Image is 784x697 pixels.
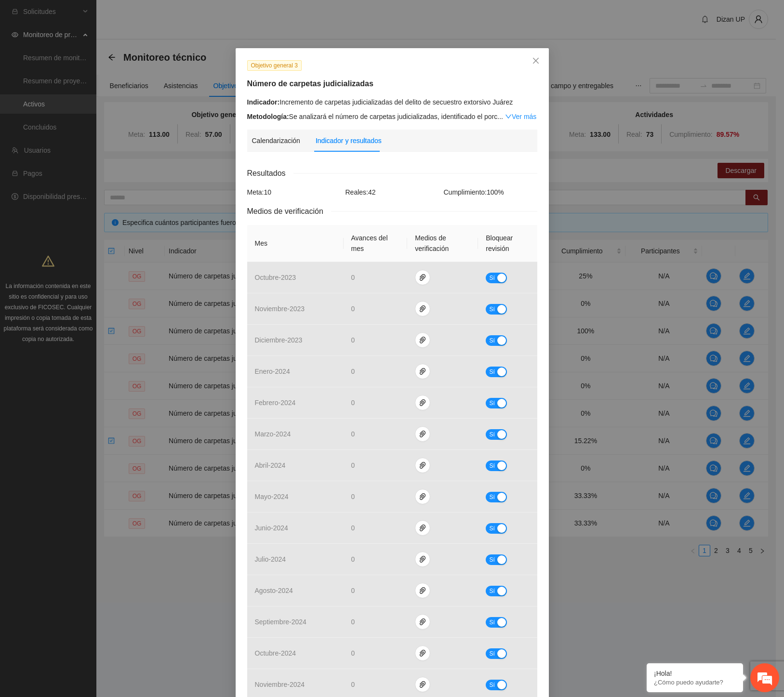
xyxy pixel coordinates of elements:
div: Calendarización [252,135,300,146]
span: 0 [351,649,355,657]
span: Sí [489,680,495,690]
span: julio - 2024 [255,555,286,563]
span: septiembre - 2024 [255,618,306,626]
button: paper-clip [415,332,430,348]
button: paper-clip [415,614,430,630]
span: down [505,113,512,120]
strong: Metodología: [247,113,289,120]
span: junio - 2024 [255,524,288,532]
span: paper-clip [415,681,430,688]
span: Sí [489,429,495,440]
span: 0 [351,618,355,626]
span: 0 [351,430,355,438]
span: Reales: 42 [345,188,376,196]
span: 0 [351,493,355,500]
div: Meta: 10 [245,187,343,197]
span: 0 [351,681,355,688]
span: marzo - 2024 [255,430,291,438]
span: Resultados [247,167,293,179]
span: abril - 2024 [255,461,286,469]
button: paper-clip [415,301,430,316]
button: paper-clip [415,520,430,536]
span: 0 [351,524,355,532]
span: Objetivo general 3 [247,60,302,71]
span: 0 [351,461,355,469]
span: 0 [351,305,355,313]
span: paper-clip [415,524,430,532]
span: Sí [489,492,495,502]
button: paper-clip [415,677,430,692]
button: paper-clip [415,458,430,473]
button: paper-clip [415,426,430,442]
span: Sí [489,304,495,315]
span: noviembre - 2024 [255,681,305,688]
span: diciembre - 2023 [255,336,303,344]
strong: Indicador: [247,98,280,106]
span: Sí [489,335,495,346]
span: paper-clip [415,649,430,657]
button: Close [523,48,549,74]
span: 0 [351,555,355,563]
div: Cumplimiento: 100 % [441,187,540,197]
span: Sí [489,398,495,408]
div: Se analizará el número de carpetas judicializadas, identificado el porc [247,111,537,122]
div: Indicador y resultados [316,135,382,146]
span: octubre - 2023 [255,274,296,281]
span: Sí [489,648,495,659]
span: mayo - 2024 [255,493,289,500]
span: Sí [489,367,495,377]
span: Sí [489,523,495,534]
th: Avances del mes [344,225,408,262]
button: paper-clip [415,552,430,567]
span: paper-clip [415,305,430,313]
span: paper-clip [415,274,430,281]
button: paper-clip [415,645,430,661]
th: Bloquear revisión [478,225,537,262]
span: close [532,57,540,65]
th: Mes [247,225,344,262]
button: paper-clip [415,364,430,379]
span: Sí [489,554,495,565]
h5: Número de carpetas judicializadas [247,78,537,90]
span: 0 [351,274,355,281]
span: paper-clip [415,336,430,344]
span: Sí [489,617,495,628]
a: Expand [505,113,536,120]
span: paper-clip [415,493,430,500]
span: paper-clip [415,399,430,407]
span: paper-clip [415,430,430,438]
span: enero - 2024 [255,368,290,375]
div: ¡Hola! [654,670,736,677]
span: 0 [351,399,355,407]
span: Sí [489,273,495,283]
span: agosto - 2024 [255,587,293,594]
span: 0 [351,368,355,375]
span: febrero - 2024 [255,399,296,407]
button: paper-clip [415,583,430,598]
button: paper-clip [415,395,430,410]
span: paper-clip [415,618,430,626]
span: paper-clip [415,461,430,469]
span: noviembre - 2023 [255,305,305,313]
span: paper-clip [415,587,430,594]
span: ... [497,113,503,120]
span: octubre - 2024 [255,649,296,657]
span: Sí [489,586,495,596]
span: paper-clip [415,368,430,375]
button: paper-clip [415,489,430,504]
th: Medios de verificación [407,225,478,262]
span: Sí [489,460,495,471]
span: 0 [351,336,355,344]
p: ¿Cómo puedo ayudarte? [654,679,736,686]
span: 0 [351,587,355,594]
span: paper-clip [415,555,430,563]
div: Incremento de carpetas judicializadas del delito de secuestro extorsivo Juárez [247,97,537,107]
span: Medios de verificación [247,205,331,217]
button: paper-clip [415,270,430,285]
